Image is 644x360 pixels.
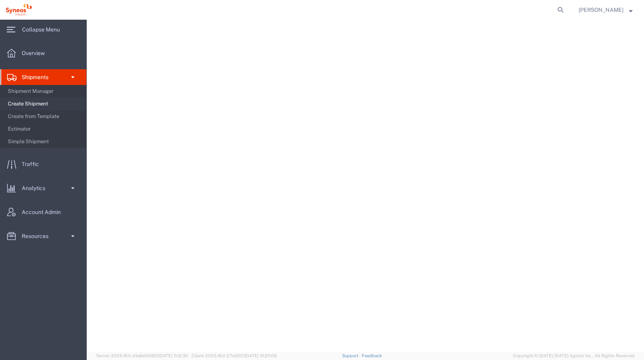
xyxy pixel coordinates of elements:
span: Resources [22,228,54,244]
span: Create Shipment [8,96,81,112]
span: [DATE] 11:12:30 [158,353,188,358]
span: Estimator [8,121,81,137]
a: Analytics [0,180,86,196]
a: Account Admin [0,204,86,220]
a: Support [342,353,362,358]
span: Traffic [22,156,45,172]
img: logo [6,4,32,16]
span: Collapse Menu [22,22,65,37]
a: Resources [0,228,86,244]
a: Shipments [0,69,86,85]
span: Analytics [22,180,51,196]
span: Raquel Ramirez Garcia [579,6,624,14]
span: Overview [22,45,50,61]
span: Server: 2025.18.0-d1e9a510831 [96,353,188,358]
a: Feedback [362,353,382,358]
a: Traffic [0,156,86,172]
iframe: FS Legacy Container [87,20,644,352]
span: Account Admin [22,204,66,220]
span: Client: 2025.18.0-27d3021 [192,353,277,358]
span: Shipments [22,69,54,85]
span: Copyright © [DATE]-[DATE] Agistix Inc., All Rights Reserved [513,353,635,359]
span: Simple Shipment [8,134,81,150]
span: Shipment Manager [8,83,81,99]
button: [PERSON_NAME] [578,5,633,15]
a: Overview [0,45,86,61]
span: Create from Template [8,109,81,124]
span: [DATE] 10:20:09 [245,353,277,358]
